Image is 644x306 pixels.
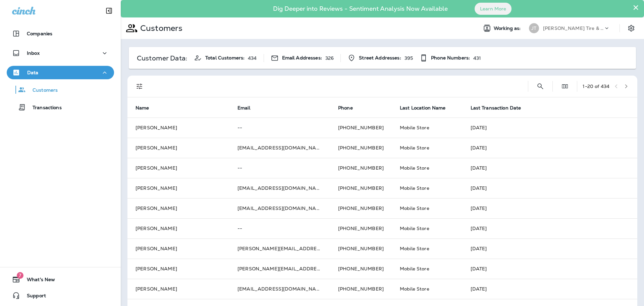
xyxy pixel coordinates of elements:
span: Last Transaction Date [471,105,530,111]
td: [PERSON_NAME] [127,198,229,218]
td: [PERSON_NAME] [127,218,229,238]
td: [DATE] [463,279,638,299]
span: Email [237,105,259,111]
td: [EMAIL_ADDRESS][DOMAIN_NAME] [229,279,330,299]
td: [PHONE_NUMBER] [330,178,392,198]
td: [PHONE_NUMBER] [330,238,392,259]
span: 7 [17,272,23,279]
span: Phone [338,105,362,111]
span: Phone [338,105,353,111]
span: Phone Numbers: [431,55,470,61]
span: Street Addresses: [359,55,401,61]
p: -- [237,165,322,171]
td: [DATE] [463,259,638,279]
td: [PHONE_NUMBER] [330,118,392,138]
span: Total Customers: [205,55,245,61]
span: Name [136,105,149,111]
span: Mobile Store [400,145,429,151]
button: Transactions [7,100,114,114]
td: [DATE] [463,198,638,218]
button: Filters [133,80,146,93]
button: Data [7,66,114,79]
td: [PERSON_NAME][EMAIL_ADDRESS][PERSON_NAME][DOMAIN_NAME] [229,259,330,279]
td: [EMAIL_ADDRESS][DOMAIN_NAME] [229,198,330,218]
td: [PHONE_NUMBER] [330,259,392,279]
span: Mobile Store [400,246,429,252]
span: Support [20,293,46,301]
span: Mobile Store [400,266,429,272]
span: Mobile Store [400,185,429,191]
span: Email Addresses: [282,55,322,61]
td: [DATE] [463,238,638,259]
td: [PHONE_NUMBER] [330,138,392,158]
button: 7What's New [7,273,114,286]
span: Mobile Store [400,205,429,211]
td: [DATE] [463,218,638,238]
td: [PHONE_NUMBER] [330,279,392,299]
span: Email [237,105,250,111]
td: [EMAIL_ADDRESS][DOMAIN_NAME] [229,138,330,158]
td: [PERSON_NAME] [127,118,229,138]
button: Support [7,289,114,302]
button: Customers [7,83,114,97]
td: [PHONE_NUMBER] [330,158,392,178]
p: Customer Data: [137,55,187,61]
p: Inbox [27,50,40,56]
p: 326 [325,55,334,61]
p: 395 [405,55,413,61]
td: [DATE] [463,118,638,138]
div: JT [529,23,539,33]
td: [PERSON_NAME] [127,259,229,279]
button: Learn More [475,3,512,15]
p: Customers [26,87,58,94]
button: Edit Fields [558,80,572,93]
p: Companies [27,31,52,36]
td: [PHONE_NUMBER] [330,218,392,238]
p: Dig Deeper into Reviews - Sentiment Analysis Now Available [254,8,467,10]
button: Close [633,2,639,13]
td: [PERSON_NAME] [127,238,229,259]
span: Working as: [494,26,522,31]
td: [PERSON_NAME] [127,158,229,178]
div: 1 - 20 of 434 [583,84,609,89]
td: [PHONE_NUMBER] [330,198,392,218]
span: Mobile Store [400,125,429,131]
span: Last Location Name [400,105,454,111]
p: -- [237,125,322,130]
td: [PERSON_NAME] [127,279,229,299]
p: Transactions [26,105,62,111]
button: Search Customers [534,80,547,93]
span: What's New [20,277,55,285]
button: Collapse Sidebar [100,4,118,17]
p: [PERSON_NAME] Tire & Auto [543,26,603,31]
p: 431 [473,55,481,61]
p: 434 [248,55,257,61]
span: Last Transaction Date [471,105,521,111]
td: [DATE] [463,178,638,198]
td: [EMAIL_ADDRESS][DOMAIN_NAME] [229,178,330,198]
span: Name [136,105,158,111]
p: -- [237,226,322,231]
td: [DATE] [463,138,638,158]
p: Data [27,70,39,75]
td: [PERSON_NAME] [127,178,229,198]
button: Inbox [7,46,114,60]
span: Mobile Store [400,286,429,292]
span: Mobile Store [400,165,429,171]
p: Customers [138,23,182,33]
button: Settings [625,22,637,34]
span: Last Location Name [400,105,446,111]
td: [PERSON_NAME][EMAIL_ADDRESS][DOMAIN_NAME] [229,238,330,259]
td: [PERSON_NAME] [127,138,229,158]
span: Mobile Store [400,225,429,231]
button: Companies [7,27,114,40]
td: [DATE] [463,158,638,178]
